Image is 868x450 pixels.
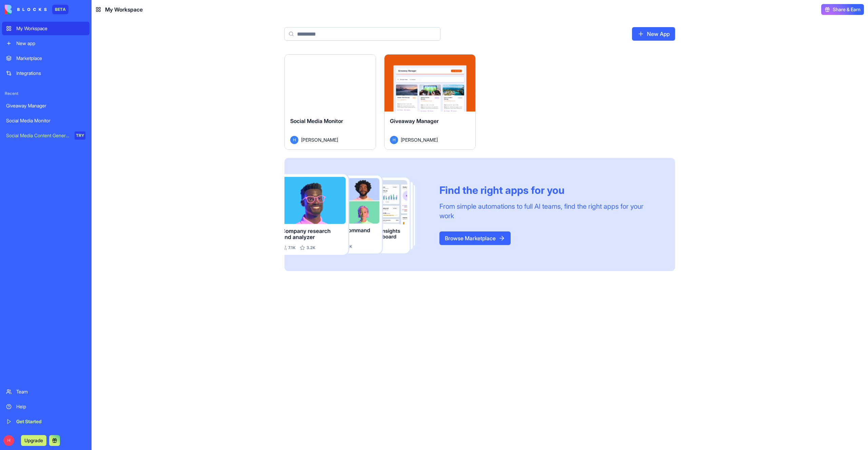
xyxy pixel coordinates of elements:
a: Upgrade [21,437,46,444]
div: Marketplace [16,55,85,62]
span: [PERSON_NAME] [401,136,438,143]
a: BETA [5,5,68,14]
div: Social Media Monitor [6,117,85,124]
div: BETA [52,5,68,14]
button: Upgrade [21,435,46,446]
span: H [3,435,14,446]
span: Share & Earn [833,6,861,13]
a: Social Media Content GeneratorTRY [2,129,90,142]
a: New app [2,37,90,50]
span: H [390,136,398,144]
span: Giveaway Manager [390,118,439,124]
div: TRY [75,131,85,140]
a: Giveaway ManagerH[PERSON_NAME] [384,54,476,150]
a: Integrations [2,66,90,80]
a: Browse Marketplace [439,231,511,245]
img: logo [5,5,47,14]
a: Team [2,385,90,398]
div: Help [16,403,85,410]
a: Get Started [2,415,90,428]
img: Frame_181_egmpey.png [284,174,429,255]
div: Get Started [16,418,85,425]
a: Giveaway Manager [2,99,90,112]
span: H [290,136,298,144]
div: My Workspace [16,25,85,32]
span: [PERSON_NAME] [301,136,338,143]
span: Social Media Monitor [290,118,343,124]
span: Recent [2,91,90,96]
span: My Workspace [105,5,143,14]
button: Share & Earn [821,4,864,15]
a: New App [632,27,675,41]
div: Find the right apps for you [439,184,659,196]
div: From simple automations to full AI teams, find the right apps for your work [439,202,659,221]
div: New app [16,40,85,47]
a: Help [2,400,90,413]
a: Social Media Monitor [2,114,90,127]
div: Integrations [16,70,85,77]
a: Social Media MonitorH[PERSON_NAME] [284,54,376,150]
div: Team [16,388,85,395]
a: Marketplace [2,52,90,65]
a: My Workspace [2,22,90,35]
div: Social Media Content Generator [6,132,70,139]
div: Giveaway Manager [6,102,85,109]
